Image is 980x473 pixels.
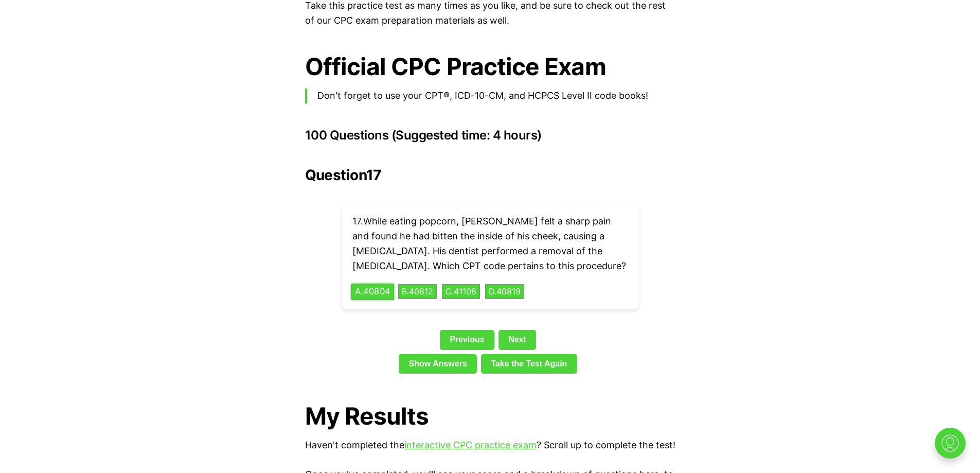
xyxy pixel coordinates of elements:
p: 17 . While eating popcorn, [PERSON_NAME] felt a sharp pain and found he had bitten the inside of ... [352,214,628,273]
a: Next [498,330,536,349]
h3: 100 Questions (Suggested time: 4 hours) [305,128,675,143]
iframe: portal-trigger [926,423,980,473]
h1: Official CPC Practice Exam [305,53,675,80]
h2: Question 17 [305,167,675,183]
a: interactive CPC practice exam [404,440,537,450]
button: A.40804 [351,284,394,300]
button: D.40819 [485,284,524,300]
h1: My Results [305,402,675,430]
p: Haven't completed the ? Scroll up to complete the test! [305,438,675,453]
a: Previous [440,330,494,349]
a: Show Answers [399,354,477,374]
blockquote: Don't forget to use your CPT®, ICD-10-CM, and HCPCS Level II code books! [305,89,675,103]
a: Take the Test Again [481,354,577,374]
button: B.40812 [398,284,437,300]
button: C.41108 [442,284,480,300]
